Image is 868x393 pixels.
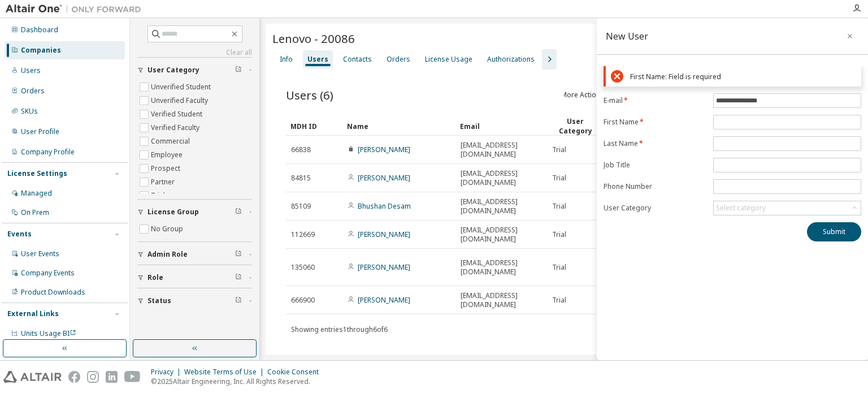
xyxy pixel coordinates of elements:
img: instagram.svg [87,371,99,383]
label: Unverified Student [151,80,213,94]
span: Clear filter [235,66,242,75]
label: Job Title [604,161,706,170]
label: Phone Number [604,182,706,191]
a: [PERSON_NAME] [358,173,410,183]
span: Users (6) [286,87,333,103]
span: Trial [552,145,566,154]
span: Role [147,273,163,282]
label: Unverified Faculty [151,94,210,107]
span: License Group [147,208,199,217]
span: Trial [552,263,566,272]
div: User Category [552,116,599,136]
span: [EMAIL_ADDRESS][DOMAIN_NAME] [461,197,542,215]
a: [PERSON_NAME] [358,230,410,239]
div: First Name: Field is required [630,72,856,81]
div: Name [347,117,451,135]
span: 112669 [291,230,315,239]
img: altair_logo.svg [3,371,62,383]
a: Clear all [137,48,252,57]
span: Admin Role [147,250,188,259]
span: Lenovo - 20086 [272,31,355,46]
div: Orders [21,87,45,96]
div: MDH ID [290,117,338,135]
div: Events [7,230,32,239]
a: [PERSON_NAME] [358,145,410,154]
div: Info [280,55,293,64]
div: Managed [21,189,52,198]
div: Website Terms of Use [184,368,267,377]
a: [PERSON_NAME] [358,295,410,305]
div: Select category [714,201,861,215]
label: Last Name [604,139,706,148]
div: Company Events [21,269,75,278]
div: Authorizations [487,55,535,64]
div: Product Downloads [21,288,85,297]
span: Trial [552,174,566,183]
button: Role [137,265,252,290]
label: E-mail [604,96,706,105]
span: Status [147,296,171,305]
span: [EMAIL_ADDRESS][DOMAIN_NAME] [461,169,542,187]
img: linkedin.svg [106,371,118,383]
button: Admin Role [137,242,252,267]
div: User Events [21,249,59,258]
label: Verified Faculty [151,121,202,135]
span: [EMAIL_ADDRESS][DOMAIN_NAME] [461,291,542,309]
span: Clear filter [235,208,242,217]
label: User Category [604,204,706,213]
div: SKUs [21,107,38,116]
label: Verified Student [151,107,205,121]
label: Employee [151,148,185,162]
label: Trial [151,189,167,202]
span: User Category [147,66,199,75]
div: User Profile [21,127,59,136]
div: External Links [7,309,59,318]
div: On Prem [21,208,49,217]
span: [EMAIL_ADDRESS][DOMAIN_NAME] [461,141,542,159]
img: youtube.svg [124,371,141,383]
div: Companies [21,46,61,55]
div: License Usage [425,55,472,64]
span: Showing entries 1 through 6 of 6 [291,325,388,334]
button: Submit [807,222,861,241]
span: [EMAIL_ADDRESS][DOMAIN_NAME] [461,226,542,244]
button: User Category [137,58,252,83]
span: Clear filter [235,296,242,305]
span: Trial [552,296,566,305]
span: Units Usage BI [21,329,76,338]
img: Altair One [6,3,147,15]
p: © 2025 Altair Engineering, Inc. All Rights Reserved. [151,377,325,386]
span: 85109 [291,202,311,211]
span: Clear filter [235,273,242,282]
div: Cookie Consent [267,368,325,377]
label: Partner [151,175,177,189]
div: Contacts [343,55,372,64]
div: New User [606,32,648,41]
button: License Group [137,200,252,224]
span: Clear filter [235,250,242,259]
div: Company Profile [21,148,75,157]
span: 66838 [291,145,311,154]
span: Trial [552,202,566,211]
span: 84815 [291,174,311,183]
span: 135060 [291,263,315,272]
div: Select category [716,204,766,213]
div: Email [460,117,542,135]
span: 666900 [291,296,315,305]
div: Users [307,55,328,64]
span: [EMAIL_ADDRESS][DOMAIN_NAME] [461,258,542,277]
span: Trial [552,230,566,239]
div: Privacy [151,368,184,377]
div: Dashboard [21,25,58,34]
div: Users [21,66,41,75]
label: Prospect [151,162,183,175]
a: [PERSON_NAME] [358,262,410,272]
a: Bhushan Desam [358,201,411,211]
div: Orders [387,55,410,64]
button: More Actions [559,85,614,105]
label: Commercial [151,135,192,148]
label: First Name [604,118,706,127]
label: No Group [151,222,185,236]
img: facebook.svg [68,371,80,383]
div: License Settings [7,169,67,178]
